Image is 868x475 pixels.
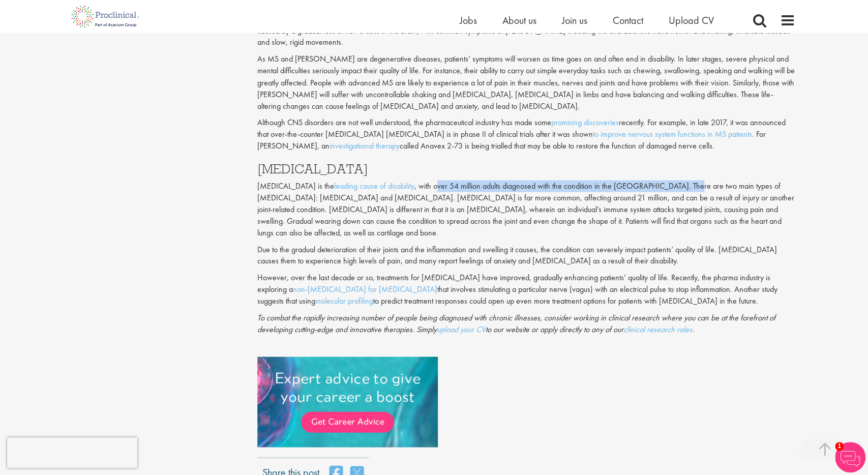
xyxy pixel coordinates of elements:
p: However, over the last decade or so, treatments for [MEDICAL_DATA] have improved, gradually enhan... [257,272,795,307]
a: clinical research roles [623,323,692,334]
iframe: reCAPTCHA [7,437,137,468]
a: upload your CV [437,323,486,334]
img: New Call-to-action [257,357,438,447]
span: 1 [835,442,844,451]
a: About us [502,14,536,27]
h3: [MEDICAL_DATA] [257,162,795,175]
p: [MEDICAL_DATA] is the , with over 54 million adults diagnosed with the condition in the [GEOGRAPH... [257,180,795,238]
a: Jobs [460,14,477,27]
a: to improve nervous system functions in MS patients [593,128,752,139]
label: Share this post [262,465,319,472]
p: Due to the gradual deterioration of their joints and the inflammation and swelling it causes, the... [257,244,795,267]
p: Although CNS disorders are not well understood, the pharmaceutical industry has made some recentl... [257,116,795,152]
p: As MS and [PERSON_NAME] are degenerative diseases, patients’ symptoms will worsen as time goes on... [257,53,795,111]
a: Upload CV [669,14,714,27]
a: molecular profiling [315,295,373,306]
a: promising discoveries [551,116,619,127]
a: Join us [562,14,587,27]
a: non-[MEDICAL_DATA] for [MEDICAL_DATA] [293,283,437,294]
a: leading cause of disability [334,180,414,191]
em: To combat the rapidly increasing number of people being diagnosed with chronic illnesses, conside... [257,312,775,334]
img: Chatbot [835,442,865,472]
a: investigational therapy [330,140,400,151]
a: Contact [613,14,643,27]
